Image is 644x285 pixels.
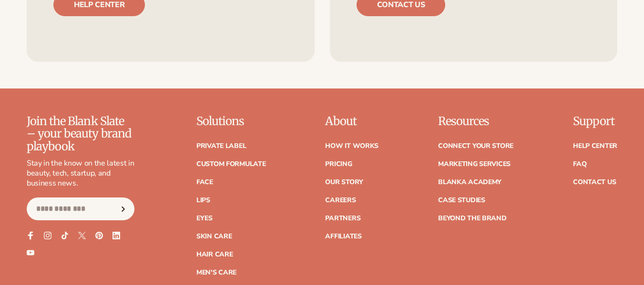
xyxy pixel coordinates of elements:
[27,158,134,188] p: Stay in the know on the latest in beauty, tech, startup, and business news.
[573,179,616,186] a: Contact Us
[573,115,617,128] p: Support
[438,197,485,204] a: Case Studies
[438,215,507,222] a: Beyond the brand
[196,143,246,149] a: Private label
[196,161,266,167] a: Custom formulate
[113,197,134,220] button: Subscribe
[573,143,617,149] a: Help Center
[196,179,213,186] a: Face
[27,115,134,153] p: Join the Blank Slate – your beauty brand playbook
[196,233,232,240] a: Skin Care
[325,197,356,204] a: Careers
[325,179,363,186] a: Our Story
[325,215,360,222] a: Partners
[325,161,352,167] a: Pricing
[196,269,236,276] a: Men's Care
[196,251,233,258] a: Hair Care
[196,215,213,222] a: Eyes
[573,161,586,167] a: FAQ
[325,143,378,149] a: How It Works
[196,115,266,128] p: Solutions
[438,115,513,128] p: Resources
[438,179,501,186] a: Blanka Academy
[438,143,513,149] a: Connect your store
[196,197,210,204] a: Lips
[325,233,361,240] a: Affiliates
[325,115,378,128] p: About
[438,161,511,167] a: Marketing services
